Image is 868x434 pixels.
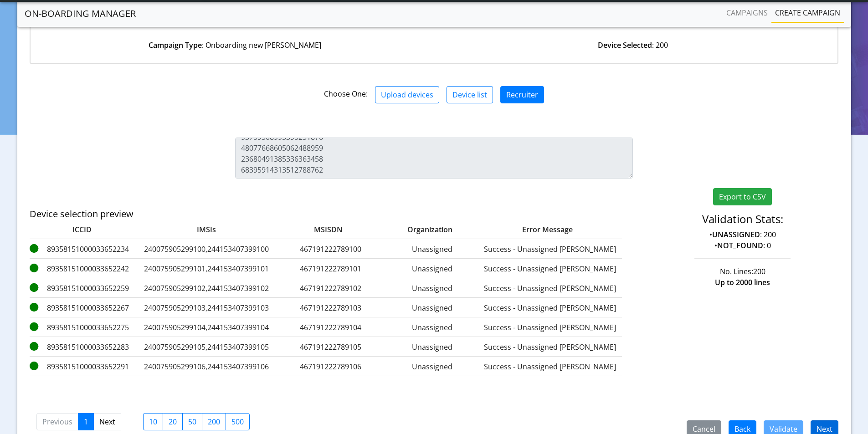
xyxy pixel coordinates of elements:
label: 467191222789101 [278,263,383,274]
label: Success - Unassigned [PERSON_NAME] [482,361,618,372]
h4: Validation Stats: [647,213,838,226]
label: 240075905299103,244153407399103 [138,302,275,313]
label: 89358151000033652259 [30,283,134,294]
label: Success - Unassigned [PERSON_NAME] [482,342,618,352]
strong: UNASSIGNED [712,230,760,240]
label: Unassigned [387,263,478,274]
label: 89358151000033652283 [30,342,134,352]
a: Next [93,413,121,430]
label: Success - Unassigned [PERSON_NAME] [482,283,618,294]
label: 89358151000033652242 [30,263,134,274]
div: : Onboarding new [PERSON_NAME] [36,40,434,51]
label: 240075905299106,244153407399106 [138,361,275,372]
label: 467191222789100 [278,244,383,255]
label: 200 [202,413,226,430]
button: Export to CSV [713,188,772,205]
label: 240075905299101,244153407399101 [138,263,275,274]
label: 467191222789103 [278,302,383,313]
p: • : 200 [647,229,838,240]
label: 89358151000033652234 [30,244,134,255]
strong: NOT_FOUND [717,240,763,250]
div: No. Lines: [640,266,845,277]
label: Success - Unassigned [PERSON_NAME] [482,302,618,313]
label: 467191222789104 [278,322,383,333]
label: 89358151000033652267 [30,302,134,313]
label: Unassigned [387,302,478,313]
label: 467191222789106 [278,361,383,372]
div: : 200 [434,40,832,51]
label: 240075905299104,244153407399104 [138,322,275,333]
a: Campaigns [723,4,771,22]
label: Success - Unassigned [PERSON_NAME] [482,322,618,333]
label: 50 [182,413,202,430]
label: 240075905299105,244153407399105 [138,342,275,352]
label: 467191222789102 [278,283,383,294]
label: 89358151000033652275 [30,322,134,333]
label: Success - Unassigned [PERSON_NAME] [482,263,618,274]
button: Upload devices [375,86,439,103]
label: Unassigned [387,283,478,294]
label: 240075905299100,244153407399100 [138,244,275,255]
label: ICCID [30,224,134,235]
strong: Campaign Type [149,40,202,50]
label: Unassigned [387,361,478,372]
label: 240075905299102,244153407399102 [138,283,275,294]
label: Success - Unassigned [PERSON_NAME] [482,244,618,255]
a: Create campaign [771,4,844,22]
label: 500 [226,413,250,430]
button: Device list [447,86,493,103]
label: 89358151000033652291 [30,361,134,372]
label: Unassigned [387,322,478,333]
a: On-Boarding Manager [25,5,136,23]
label: Organization [369,224,460,235]
button: Recruiter [500,86,544,103]
label: Unassigned [387,342,478,352]
label: 10 [143,413,163,430]
label: 20 [163,413,183,430]
label: MSISDN [278,224,365,235]
h5: Device selection preview [30,209,569,220]
p: • : 0 [647,240,838,251]
strong: Device Selected [598,40,652,50]
label: IMSIs [138,224,275,235]
a: 1 [78,413,94,430]
label: Error Message [463,224,600,235]
div: Up to 2000 lines [640,277,845,288]
span: 200 [753,266,765,276]
span: Choose One: [324,89,368,99]
label: Unassigned [387,244,478,255]
label: 467191222789105 [278,342,383,352]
